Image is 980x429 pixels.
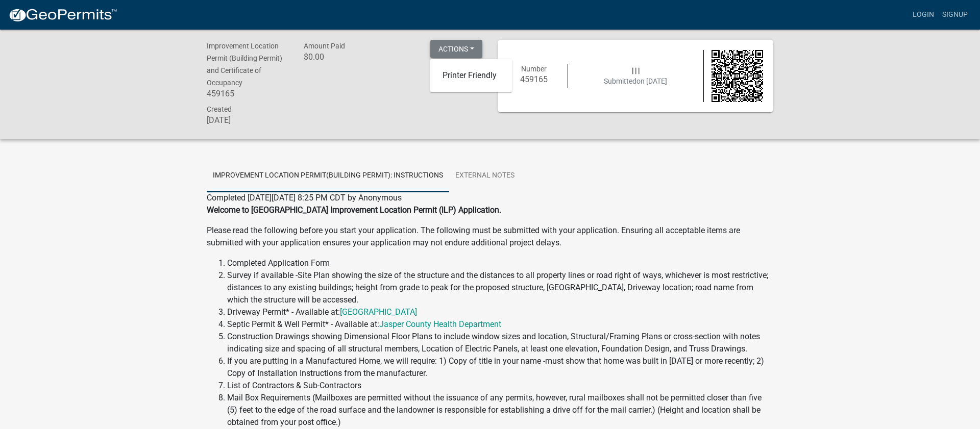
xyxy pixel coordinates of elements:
[632,66,640,74] span: | | |
[508,74,560,84] h6: 459165
[521,65,547,73] span: Number
[430,63,512,88] a: Printer Friendly
[227,331,773,355] li: Construction Drawings showing Dimensional Floor Plans to include window sizes and location, Struc...
[227,306,773,318] li: Driveway Permit* - Available at:
[712,50,764,102] img: QR code
[207,160,449,192] a: Improvement Location Permit(Building Permit): Instructions
[604,77,667,85] span: Submitted on [DATE]
[430,40,482,58] button: Actions
[227,392,773,428] li: Mail Box Requirements (Mailboxes are permitted without the issuance of any permits, however, rura...
[207,89,288,98] h6: 459165
[227,318,773,331] li: Septic Permit & Well Permit* - Available at:
[340,307,417,317] a: [GEOGRAPHIC_DATA]
[227,380,773,392] li: List of Contractors & Sub-Contractors
[379,319,501,329] a: Jasper County Health Department
[227,257,773,269] li: Completed Application Form
[207,193,402,203] span: Completed [DATE][DATE] 8:25 PM CDT by Anonymous
[430,59,512,92] div: Actions
[207,42,282,87] span: Improvement Location Permit (Building Permit) and Certificate of Occupancy
[227,269,773,306] li: Survey if available -Site Plan showing the size of the structure and the distances to all propert...
[938,5,972,24] a: Signup
[304,42,345,50] span: Amount Paid
[207,205,501,215] strong: Welcome to [GEOGRAPHIC_DATA] Improvement Location Permit (ILP) Application.
[207,224,773,249] p: Please read the following before you start your application. The following must be submitted with...
[304,52,385,62] h6: $0.00
[207,105,232,113] span: Created
[449,160,521,192] a: External Notes
[207,115,288,125] h6: [DATE]
[909,5,938,24] a: Login
[227,355,773,380] li: If you are putting in a Manufactured Home, we will require: 1) Copy of title in your name -must s...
